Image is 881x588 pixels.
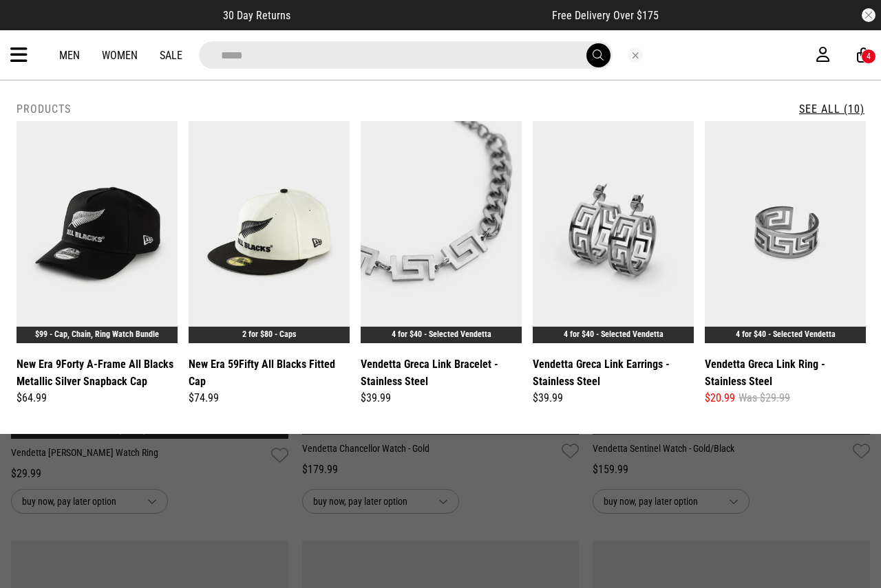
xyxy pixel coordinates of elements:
a: Sale [160,49,182,62]
a: Women [102,49,138,62]
a: See All (10) [799,102,864,116]
span: $20.99 [705,390,735,406]
img: Vendetta Greca Link Bracelet - Stainless Steel in Silver [361,121,522,343]
img: New Era 59fifty All Blacks Fitted Cap in Multi [189,121,350,343]
iframe: Customer reviews powered by Trustpilot [318,8,524,22]
a: 4 [857,48,870,63]
img: Vendetta Greca Link Earrings - Stainless Steel in Silver [533,121,694,343]
img: Vendetta Greca Link Ring - Stainless Steel in Silver [705,121,866,343]
a: Vendetta Greca Link Bracelet - Stainless Steel [361,356,522,390]
a: 2 for $80 - Caps [242,329,296,339]
span: Free Delivery Over $175 [552,9,659,22]
div: $74.99 [189,390,350,406]
a: $99 - Cap, Chain, Ring Watch Bundle [35,329,159,339]
a: 4 for $40 - Selected Vendetta [564,329,664,339]
span: Was $29.99 [739,390,790,406]
h2: Products [17,102,71,116]
a: New Era 59Fifty All Blacks Fitted Cap [189,356,350,390]
a: 4 for $40 - Selected Vendetta [736,329,836,339]
a: Vendetta Greca Link Ring - Stainless Steel [705,356,866,390]
a: Men [59,49,80,62]
a: 4 for $40 - Selected Vendetta [392,329,491,339]
a: New Era 9Forty A-Frame All Blacks Metallic Silver Snapback Cap [17,356,178,390]
div: $39.99 [533,390,694,406]
div: 4 [867,52,871,61]
button: Close search [628,47,643,63]
a: Vendetta Greca Link Earrings - Stainless Steel [533,356,694,390]
button: Open LiveChat chat widget [11,6,52,47]
div: $64.99 [17,390,178,406]
img: New Era 9forty A-frame All Blacks Metallic Silver Snapback Cap in Black [17,121,178,343]
div: $39.99 [361,390,522,406]
span: 30 Day Returns [223,9,290,22]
